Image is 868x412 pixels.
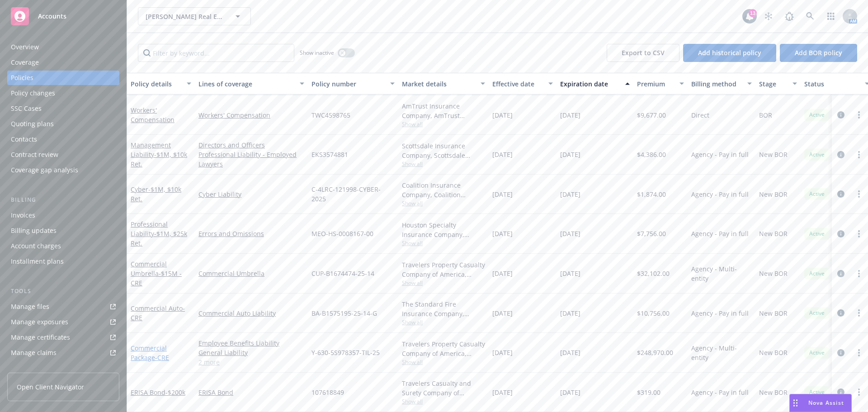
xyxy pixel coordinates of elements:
[492,308,513,318] span: [DATE]
[11,101,42,116] div: SSC Cases
[691,388,749,397] span: Agency - Pay in full
[402,379,485,398] div: Travelers Casualty and Surety Company of America, Travelers Insurance
[835,387,846,398] a: circleInformation
[131,106,175,124] a: Workers' Compensation
[38,13,66,20] span: Accounts
[759,189,788,199] span: New BOR
[492,110,513,120] span: [DATE]
[11,55,39,70] div: Coverage
[637,348,673,357] span: $248,970.00
[637,189,666,199] span: $1,874.00
[835,308,846,318] a: circleInformation
[835,347,846,358] a: circleInformation
[683,44,776,62] button: Add historical policy
[759,110,772,120] span: BOR
[492,388,513,397] span: [DATE]
[131,260,182,287] a: Commercial Umbrella
[402,199,485,207] span: Show all
[808,111,826,119] span: Active
[138,44,294,62] input: Filter by keyword...
[11,40,39,54] div: Overview
[11,315,68,329] div: Manage exposures
[198,348,304,357] a: General Liability
[691,343,752,362] span: Agency - Multi-entity
[402,339,485,358] div: Travelers Property Casualty Company of America, Travelers Insurance
[131,229,187,247] span: - $1M, $25k Ret.
[835,189,846,199] a: circleInformation
[854,149,864,160] a: more
[11,223,57,238] div: Billing updates
[691,150,749,159] span: Agency - Pay in full
[11,361,53,375] div: Manage BORs
[131,185,181,203] a: Cyber
[822,7,840,25] a: Switch app
[138,7,251,25] button: [PERSON_NAME] Real Estate Services, LLC
[759,7,778,25] a: Stop snowing
[795,48,842,57] span: Add BOR policy
[835,149,846,160] a: circleInformation
[7,55,119,70] a: Coverage
[7,223,119,238] a: Billing updates
[560,150,580,159] span: [DATE]
[131,304,185,322] a: Commercial Auto
[808,270,826,278] span: Active
[11,330,70,345] div: Manage certificates
[7,315,119,329] a: Manage exposures
[127,73,195,95] button: Policy details
[633,73,688,95] button: Premium
[560,388,580,397] span: [DATE]
[402,160,485,168] span: Show all
[637,388,660,397] span: $319.00
[311,110,350,120] span: TWC4598765
[698,48,761,57] span: Add historical policy
[311,79,385,89] div: Policy number
[165,388,185,397] span: - $200k
[11,147,58,162] div: Contract review
[131,185,181,203] span: - $1M, $10k Ret.
[854,268,864,279] a: more
[7,208,119,223] a: Invoices
[131,220,187,247] a: Professional Liability
[311,388,344,397] span: 107618849
[854,228,864,239] a: more
[7,346,119,360] a: Manage claims
[311,185,395,204] span: C-4LRC-121998-CYBER-2025
[11,208,35,223] div: Invoices
[311,308,377,318] span: BA-B1575195-25-14-G
[780,44,857,62] button: Add BOR policy
[691,79,742,89] div: Billing method
[7,147,119,162] a: Contract review
[749,9,757,17] div: 13
[560,348,580,357] span: [DATE]
[637,79,674,89] div: Premium
[7,254,119,269] a: Installment plans
[7,361,119,375] a: Manage BORs
[398,73,489,95] button: Market details
[835,268,846,279] a: circleInformation
[7,299,119,314] a: Manage files
[402,260,485,279] div: Travelers Property Casualty Company of America, Travelers Insurance
[691,264,752,283] span: Agency - Multi-entity
[17,382,84,392] span: Open Client Navigator
[560,79,620,89] div: Expiration date
[691,110,709,120] span: Direct
[835,228,846,239] a: circleInformation
[311,269,374,278] span: CUP-B1674474-25-14
[311,348,380,357] span: Y-630-5S978357-TIL-25
[492,269,513,278] span: [DATE]
[131,150,187,168] span: - $1M, $10k Ret.
[808,230,826,238] span: Active
[808,190,826,198] span: Active
[492,79,543,89] div: Effective date
[198,79,294,89] div: Lines of coverage
[560,269,580,278] span: [DATE]
[198,150,304,169] a: Professional Liability - Employed Lawyers
[198,357,304,367] a: 2 more
[7,163,119,177] a: Coverage gap analysis
[560,229,580,238] span: [DATE]
[492,348,513,357] span: [DATE]
[198,229,304,238] a: Errors and Omissions
[759,308,788,318] span: New BOR
[146,12,224,21] span: [PERSON_NAME] Real Estate Services, LLC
